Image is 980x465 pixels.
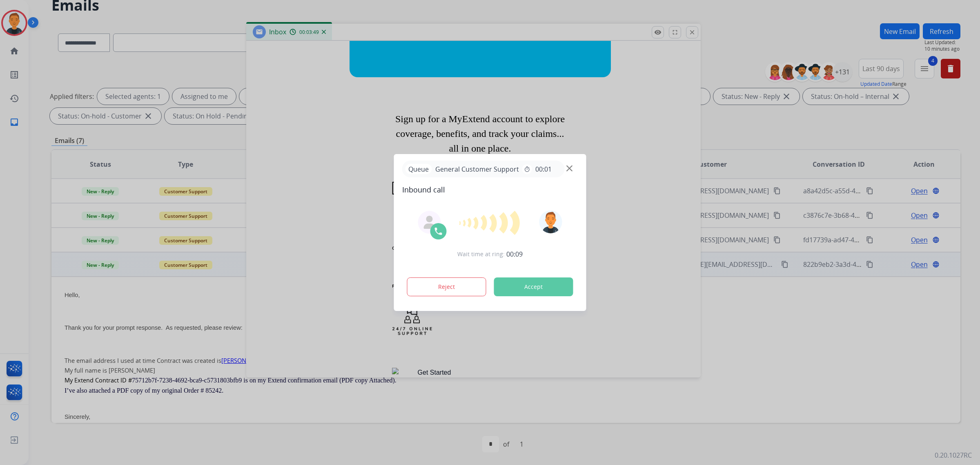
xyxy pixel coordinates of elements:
[935,450,972,460] p: 0.20.1027RC
[407,277,486,296] button: Reject
[535,164,552,174] span: 00:01
[434,226,443,236] img: call-icon
[539,210,562,233] img: avatar
[423,216,436,229] img: agent-avatar
[494,277,573,296] button: Accept
[402,184,578,195] span: Inbound call
[457,250,505,258] span: Wait time at ring:
[566,165,572,172] img: close-button
[506,249,523,259] span: 00:09
[405,164,432,174] p: Queue
[524,166,530,172] mat-icon: timer
[432,164,522,174] span: General Customer Support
